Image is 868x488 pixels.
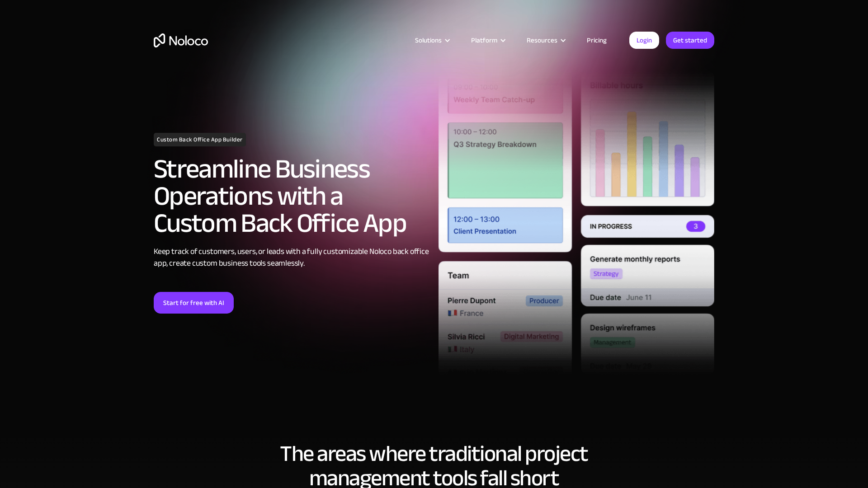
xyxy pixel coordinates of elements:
[460,34,515,46] div: Platform
[154,155,429,237] h2: Streamline Business Operations with a Custom Back Office App
[404,34,460,46] div: Solutions
[471,34,497,46] div: Platform
[154,133,246,146] h1: Custom Back Office App Builder
[576,34,618,46] a: Pricing
[154,33,208,47] a: home
[515,34,576,46] div: Resources
[527,34,557,46] div: Resources
[666,32,714,49] a: Get started
[154,246,429,269] div: Keep track of customers, users, or leads with a fully customizable Noloco back office app, create...
[629,32,659,49] a: Login
[154,292,234,314] a: Start for free with AI
[415,34,442,46] div: Solutions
